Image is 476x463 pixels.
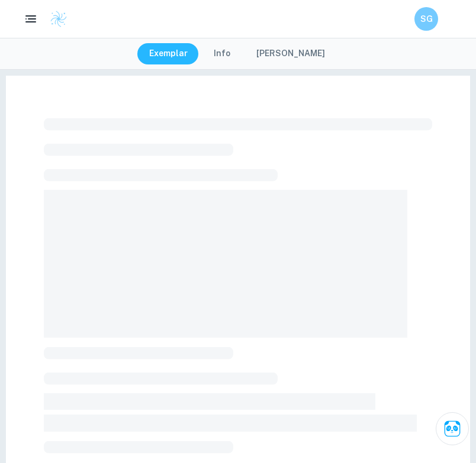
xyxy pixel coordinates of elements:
button: [PERSON_NAME] [245,43,337,64]
a: Clastify logo [43,10,67,28]
button: Exemplar [137,43,200,64]
button: Ask Clai [436,412,469,445]
button: Info [202,43,242,64]
h6: SG [420,12,433,25]
button: SG [414,7,438,31]
img: Clastify logo [50,10,67,28]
